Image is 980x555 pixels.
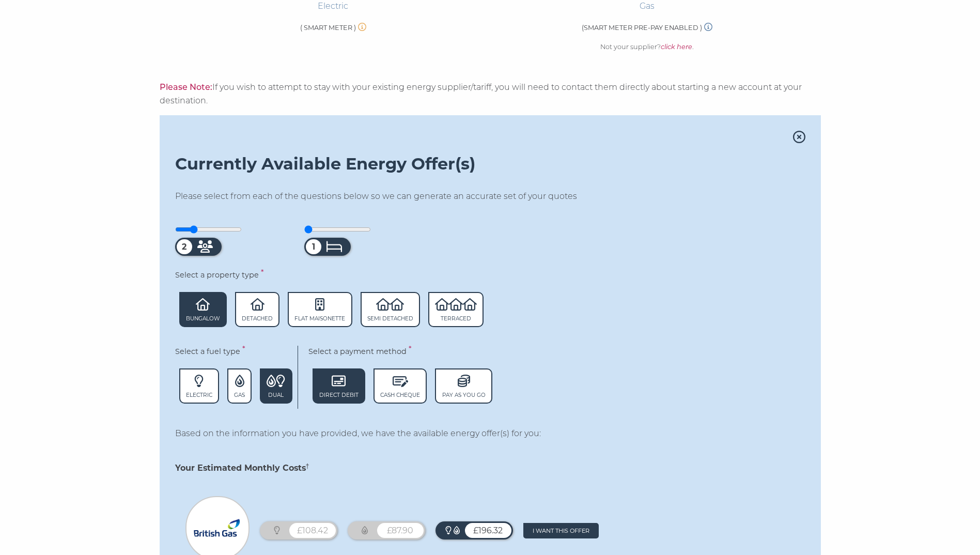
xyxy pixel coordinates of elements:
span: Terraced [428,292,484,327]
span: Terraced [441,315,471,322]
span: I want this offer [533,527,589,534]
span: Select a payment method [308,347,407,356]
strong: 2 [182,242,186,252]
span: Pay As You Go [435,368,492,404]
span: Detached [242,315,273,322]
span: (SMART METER PRE-PAY ENABLED ) [582,24,702,32]
div: £196.32 [465,523,511,538]
span: Flat Maisonette [294,315,345,322]
img: British%20Gas.png [194,504,240,551]
span: Detached [235,292,279,327]
span: Electric [186,392,212,398]
p: If you wish to attempt to stay with your existing energy supplier/tariff, you will need to contac... [160,81,821,107]
span: ( SMART METER ) [300,24,356,32]
p: Please select from each of the questions below so we can generate an accurate set of your quotes [175,190,805,203]
span: Please Note: [160,82,212,92]
span: Gas [234,392,245,398]
strong: Your Estimated Monthly Costs [175,463,309,473]
span: Dual [260,368,292,404]
span: Bungalow [179,292,227,327]
span: Cash Cheque [380,392,420,398]
span: Flat Maisonette [288,292,352,327]
h4: Currently Available Energy Offer(s) [175,153,805,174]
span: Gas [227,368,252,404]
p: Not your supplier? . [600,42,694,53]
span: Select a fuel type [175,347,240,356]
p: Based on the information you have provided, we have the available energy offer(s) for you: [175,427,805,440]
sup: † [306,462,309,470]
span: Semi Detached [361,292,420,327]
span: Direct Debit [319,392,359,398]
span: Semi Detached [367,315,413,322]
a: click here [661,43,692,51]
span: Pay As You Go [442,392,486,398]
div: £87.90 [377,523,424,538]
span: Bungalow [186,315,220,322]
div: £108.42 [289,523,336,538]
strong: 1 [312,242,315,252]
span: Electric [179,368,219,404]
span: Dual [268,392,284,398]
span: Cash Cheque [374,368,427,404]
a: I want this offer [523,523,599,538]
span: Select a property type [175,270,259,280]
span: Direct Debit [313,368,365,404]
